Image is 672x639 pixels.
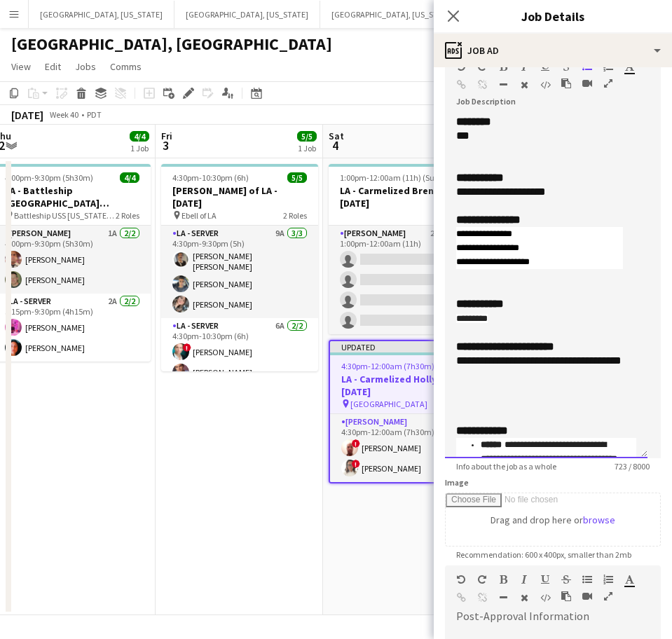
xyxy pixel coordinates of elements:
span: Sat [329,130,344,142]
span: 4 [327,137,344,153]
div: PDT [87,109,102,120]
app-job-card: 4:30pm-10:30pm (6h)5/5[PERSON_NAME] of LA - [DATE] Ebell of LA2 RolesLA - Server9A3/34:30pm-9:30p... [161,164,318,371]
button: Insert video [582,591,592,602]
button: Insert video [582,78,592,89]
button: Horizontal Line [498,79,508,90]
span: ! [352,460,360,468]
span: ! [183,343,191,352]
span: Edit [45,60,61,73]
div: [DATE] [11,108,43,122]
span: Jobs [75,60,96,73]
span: 3 [159,137,172,153]
h1: [GEOGRAPHIC_DATA], [GEOGRAPHIC_DATA] [11,34,332,55]
span: 5/5 [297,131,317,142]
div: Updated [330,341,484,352]
div: 1 Job [298,143,316,153]
button: Horizontal Line [498,592,508,603]
span: 4:00pm-9:30pm (5h30m) [5,172,93,183]
span: Ebell of LA [181,210,217,221]
span: 5/5 [287,172,307,183]
h3: LA - Carmelized Hollywood [DATE] [330,373,484,398]
span: Fri [161,130,172,142]
button: Redo [477,574,487,585]
button: HTML Code [540,79,550,90]
h3: [PERSON_NAME] of LA - [DATE] [161,184,318,209]
button: Clear Formatting [519,79,529,90]
a: Jobs [69,57,102,76]
app-card-role: LA - Server9A3/34:30pm-9:30pm (5h)[PERSON_NAME] [PERSON_NAME][PERSON_NAME][PERSON_NAME] [161,226,318,318]
button: Text Color [624,574,634,585]
button: Paste as plain text [561,591,571,602]
a: View [6,57,36,76]
span: 2 Roles [283,210,307,221]
button: [GEOGRAPHIC_DATA], [US_STATE] [320,1,466,28]
h3: LA - Carmelized Brentwood [DATE] [329,184,486,209]
span: ! [352,439,360,448]
span: 4:30pm-10:30pm (6h) [172,172,249,183]
button: HTML Code [540,592,550,603]
a: Comms [104,57,147,76]
button: [GEOGRAPHIC_DATA], [US_STATE] [29,1,174,28]
button: Fullscreen [603,78,613,89]
app-job-card: Updated4:30pm-12:00am (7h30m) (Sun)2/2LA - Carmelized Hollywood [DATE] [GEOGRAPHIC_DATA]1 Role[PE... [329,340,486,483]
span: 1:00pm-12:00am (11h) (Sun) [340,172,442,183]
button: Ordered List [603,574,613,585]
div: 1 Job [130,143,149,153]
span: 4/4 [130,131,149,142]
button: Fullscreen [603,591,613,602]
button: Undo [456,574,466,585]
button: Paste as plain text [561,78,571,89]
button: Unordered List [582,574,592,585]
span: [GEOGRAPHIC_DATA] [350,399,427,409]
button: Strikethrough [561,574,571,585]
span: View [11,60,31,73]
span: Week 40 [46,109,81,120]
button: Italic [519,574,529,585]
h3: Job Details [434,7,672,25]
span: 723 / 8000 [603,461,661,472]
button: [GEOGRAPHIC_DATA], [US_STATE] [174,1,320,28]
span: Battleship USS [US_STATE] Museum [14,210,116,221]
div: Job Ad [434,34,672,67]
a: Edit [39,57,67,76]
app-card-role: [PERSON_NAME]2A2/24:30pm-12:00am (7h30m)![PERSON_NAME]![PERSON_NAME] [330,414,484,482]
span: Recommendation: 600 x 400px, smaller than 2mb [445,549,643,560]
app-card-role: LA - Server6A2/24:30pm-10:30pm (6h)![PERSON_NAME][PERSON_NAME] [161,318,318,386]
app-card-role: [PERSON_NAME]2I3A0/41:00pm-12:00am (11h) [329,226,486,334]
app-job-card: 1:00pm-12:00am (11h) (Sun)0/4LA - Carmelized Brentwood [DATE]1 Role[PERSON_NAME]2I3A0/41:00pm-12:... [329,164,486,334]
button: Underline [540,574,550,585]
button: Bold [498,574,508,585]
span: 4/4 [120,172,139,183]
span: 2 Roles [116,210,139,221]
span: 4:30pm-12:00am (7h30m) (Sun) [341,361,453,371]
span: Comms [110,60,142,73]
span: Info about the job as a whole [445,461,568,472]
button: Clear Formatting [519,592,529,603]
